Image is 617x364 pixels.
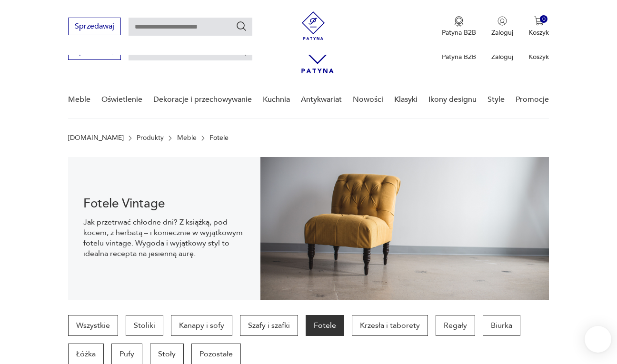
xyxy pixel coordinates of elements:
a: Sprzedawaj [68,49,121,55]
p: Fotele [209,134,229,142]
a: [DOMAIN_NAME] [68,134,124,142]
img: 9275102764de9360b0b1aa4293741aa9.jpg [260,157,549,300]
p: Zaloguj [491,52,513,61]
a: Szafy i szafki [240,315,298,336]
a: Regały [436,315,475,336]
a: Kanapy i sofy [171,315,232,336]
a: Meble [68,81,90,118]
button: 0Koszyk [528,16,549,37]
a: Sprzedawaj [68,24,121,30]
a: Nowości [353,81,383,118]
button: Zaloguj [491,16,513,37]
h1: Fotele Vintage [83,198,245,209]
a: Krzesła i taborety [352,315,428,336]
button: Sprzedawaj [68,18,121,35]
a: Promocje [516,81,549,118]
img: Ikonka użytkownika [498,16,507,26]
a: Style [488,81,505,118]
a: Stoliki [126,315,163,336]
a: Dekoracje i przechowywanie [153,81,252,118]
a: Biurka [483,315,520,336]
img: Ikona medalu [454,16,464,27]
p: Jak przetrwać chłodne dni? Z książką, pod kocem, z herbatą – i koniecznie w wyjątkowym fotelu vin... [83,217,245,259]
a: Oświetlenie [101,81,142,118]
p: Patyna B2B [442,28,476,37]
a: Meble [177,134,197,142]
p: Zaloguj [491,28,513,37]
a: Antykwariat [301,81,342,118]
div: 0 [540,15,548,23]
a: Produkty [137,134,164,142]
iframe: Smartsupp widget button [585,326,611,353]
p: Koszyk [528,28,549,37]
a: Fotele [306,315,344,336]
button: Szukaj [236,20,247,32]
p: Koszyk [528,52,549,61]
button: Patyna B2B [442,16,476,37]
a: Wszystkie [68,315,118,336]
a: Kuchnia [263,81,290,118]
a: Ikony designu [428,81,477,118]
img: Patyna - sklep z meblami i dekoracjami vintage [299,11,328,40]
a: Ikona medaluPatyna B2B [442,16,476,37]
a: Klasyki [394,81,418,118]
p: Patyna B2B [442,52,476,61]
img: Ikona koszyka [534,16,544,26]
